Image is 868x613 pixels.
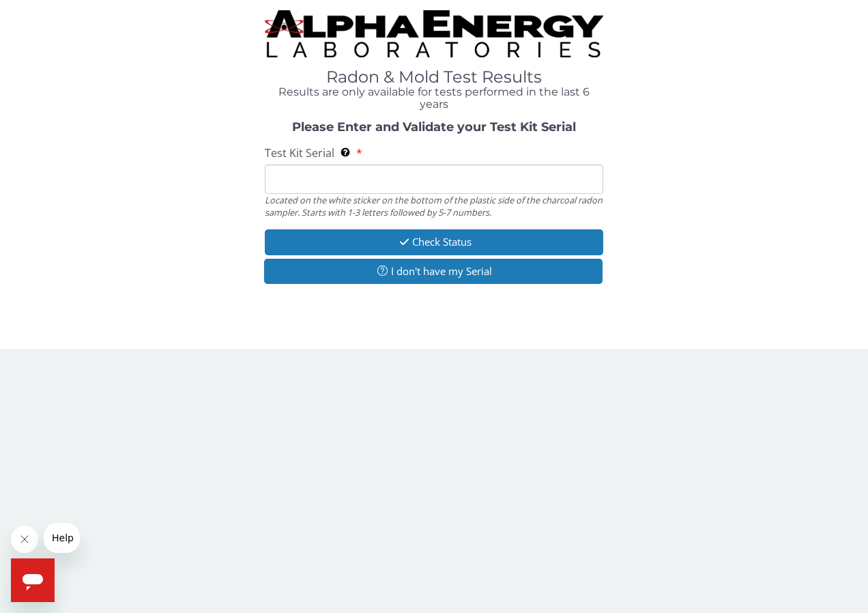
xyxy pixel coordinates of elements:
iframe: Button to launch messaging window [11,558,55,602]
h1: Radon & Mold Test Results [265,68,604,86]
iframe: Message from company [44,523,80,553]
strong: Please Enter and Validate your Test Kit Serial [292,119,576,134]
img: TightCrop.jpg [265,10,604,57]
h4: Results are only available for tests performed in the last 6 years [265,86,604,110]
button: I don't have my Serial [264,259,603,284]
button: Check Status [265,229,604,255]
div: Located on the white sticker on the bottom of the plastic side of the charcoal radon sampler. Sta... [265,194,604,219]
span: Test Kit Serial [265,145,334,160]
iframe: Close message [11,526,38,553]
